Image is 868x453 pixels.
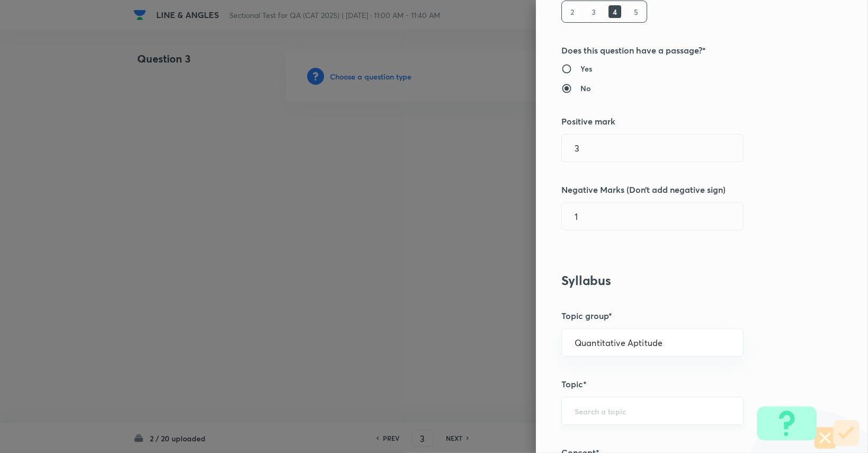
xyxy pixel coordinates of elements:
h5: Positive mark [561,115,807,128]
input: Positive marks [562,135,743,162]
button: Open [737,410,739,412]
h5: Does this question have a passage?* [561,44,807,57]
h6: No [580,83,590,94]
input: Search a topic [575,406,730,416]
input: Select a topic group [575,337,730,348]
h6: 5 [630,5,642,18]
h6: Yes [580,63,592,74]
h6: 4 [609,5,621,18]
button: Open [737,342,739,344]
input: Negative marks [562,203,743,230]
h6: 3 [587,5,600,18]
h5: Topic group* [561,309,807,322]
h5: Topic* [561,378,807,390]
h6: 2 [566,5,579,18]
h5: Negative Marks (Don’t add negative sign) [561,183,807,196]
h3: Syllabus [561,273,807,288]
